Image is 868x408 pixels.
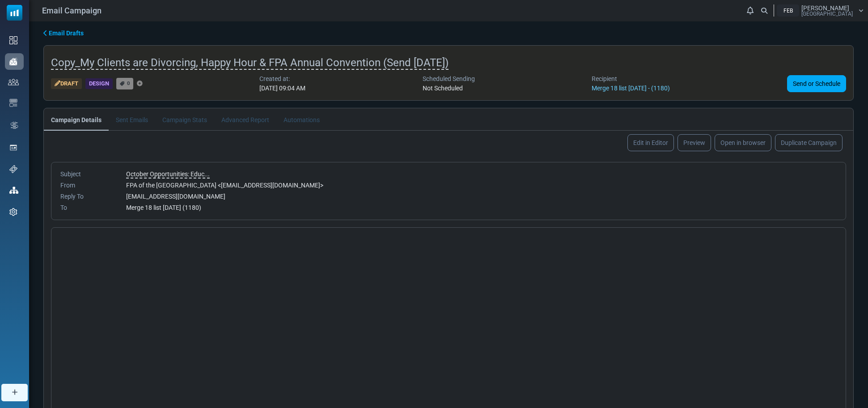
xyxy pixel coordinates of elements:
[51,56,449,70] span: Copy_My Clients are Divorcing, Happy Hour & FPA Annual Convention (Send [DATE])
[44,108,109,131] a: Campaign Details
[715,134,771,151] a: Open in browser
[423,74,475,84] div: Scheduled Sending
[60,203,115,212] div: To
[60,181,115,190] div: From
[60,170,115,179] div: Subject
[85,78,113,89] div: Design
[127,80,130,86] span: 0
[777,4,799,17] div: FEB
[43,29,84,38] a: Email Drafts
[9,144,17,152] img: landing_pages.svg
[126,192,837,201] div: [EMAIL_ADDRESS][DOMAIN_NAME]
[126,181,837,190] div: FPA of the [GEOGRAPHIC_DATA] < [EMAIL_ADDRESS][DOMAIN_NAME] >
[677,134,711,151] a: Preview
[9,208,17,216] img: settings-icon.svg
[126,170,210,178] span: October Opportunities: Educ...
[42,4,102,17] span: Email Campaign
[9,58,17,65] img: campaigns-icon-active.png
[9,36,17,44] img: dashboard-icon.svg
[777,4,864,17] a: FEB [PERSON_NAME] [GEOGRAPHIC_DATA]
[801,11,853,17] span: [GEOGRAPHIC_DATA]
[787,75,846,92] a: Send or Schedule
[49,30,84,37] span: translation missing: en.ms_sidebar.email_drafts
[60,192,115,201] div: Reply To
[775,134,843,151] a: Duplicate Campaign
[126,204,201,211] span: Merge 18 list [DATE] (1180)
[8,79,19,85] img: contacts-icon.svg
[51,78,82,89] div: Draft
[9,165,17,173] img: support-icon.svg
[627,134,674,151] a: Edit in Editor
[592,74,670,84] div: Recipient
[9,99,17,107] img: email-templates-icon.svg
[137,81,143,87] a: Add Tag
[423,85,463,92] span: Not Scheduled
[592,85,670,92] a: Merge 18 list [DATE] - (1180)
[259,84,305,93] div: [DATE] 09:04 AM
[801,5,849,11] span: [PERSON_NAME]
[7,5,22,21] img: mailsoftly_icon_blue_white.svg
[9,120,19,131] img: workflow.svg
[116,78,133,89] a: 0
[259,74,305,84] div: Created at:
